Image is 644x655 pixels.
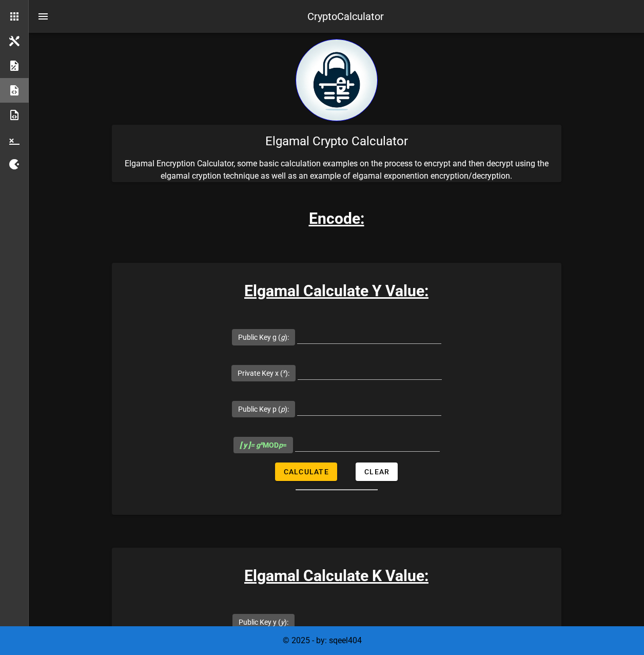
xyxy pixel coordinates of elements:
[240,441,263,449] i: = g
[281,333,285,341] i: g
[283,635,362,645] span: © 2025 - by: sqeel404
[281,618,284,626] i: y
[279,441,283,449] i: p
[112,125,561,158] div: Elgamal Crypto Calculator
[112,564,561,587] h3: Elgamal Calculate K Value:
[296,113,378,123] a: home
[260,440,263,447] sup: x
[275,463,337,481] button: Calculate
[112,158,561,182] p: Elgamal Encryption Calculator, some basic calculation examples on the process to encrypt and then...
[283,468,329,476] span: Calculate
[281,405,285,413] i: p
[239,617,288,627] label: Public Key y ( ):
[296,39,378,121] img: encryption logo
[240,441,287,449] span: MOD =
[364,468,389,476] span: Clear
[356,463,398,481] button: Clear
[309,207,364,230] h3: Encode:
[283,368,285,375] sup: x
[307,9,384,24] div: CryptoCalculator
[112,279,561,302] h3: Elgamal Calculate Y Value:
[238,332,289,342] label: Public Key g ( ):
[240,441,250,449] b: [ y ]
[31,4,55,29] button: nav-menu-toggle
[238,368,289,378] label: Private Key x ( ):
[238,404,289,414] label: Public Key p ( ):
